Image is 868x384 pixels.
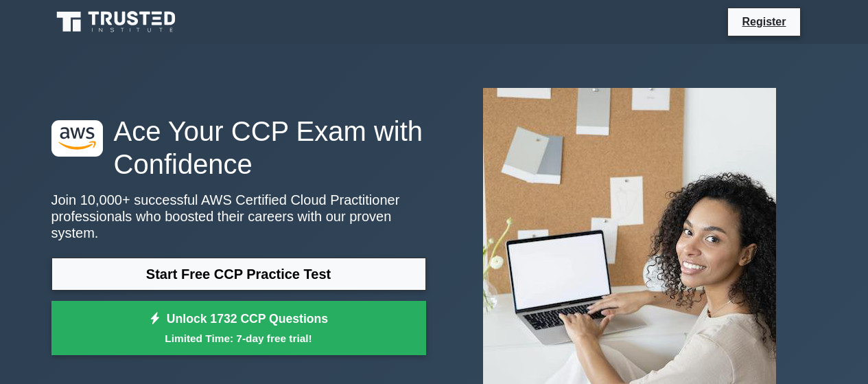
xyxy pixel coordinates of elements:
a: Start Free CCP Practice Test [51,258,426,291]
a: Unlock 1732 CCP QuestionsLimited Time: 7-day free trial! [51,301,426,356]
small: Limited Time: 7-day free trial! [69,330,409,346]
p: Join 10,000+ successful AWS Certified Cloud Practitioner professionals who boosted their careers ... [51,192,426,241]
a: Register [734,13,794,30]
h1: Ace Your CCP Exam with Confidence [51,115,426,181]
